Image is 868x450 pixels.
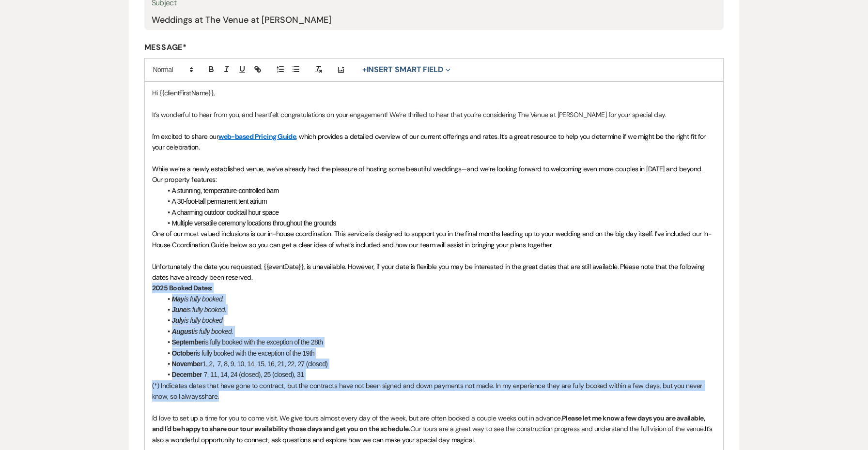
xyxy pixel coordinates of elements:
span: Unfortunately the date you requested, {{eventDate}}, is unavailable. However, if your date is fle... [152,262,706,282]
span: It’s also a wonderful opportunity to connect, ask questions and explore how we can make your spec... [152,424,714,444]
p: share. [152,380,716,402]
span: I'm excited to share our [152,132,219,141]
strong: December [172,371,202,378]
em: is fully booked [184,316,222,324]
strong: October [172,349,196,357]
em: June [172,306,186,314]
span: is fully booked with the exception of the 28th [204,338,323,346]
strong: 2025 Booked Dates: [152,284,213,292]
span: + [362,66,367,74]
p: It’s wonderful to hear from you, and heartfelt congratulations on your engagement! We’re thrilled... [152,109,716,120]
span: Our property features: [152,175,217,184]
a: web-based Pricing Guide [218,132,296,141]
span: , which provides a detailed overview of our current offerings and rates. It’s a great resource to... [152,132,708,151]
span: is fully booked with the exception of the 19th [196,349,314,357]
span: A 30-foot-tall permanent tent atrium [172,197,267,205]
span: Multiple versatile ceremony locations throughout the grounds [172,219,336,227]
label: Message* [144,42,724,52]
strong: November [172,360,202,368]
em: May [172,295,184,303]
em: is fully booked. [184,295,224,303]
span: A stunning, temperature-controlled barn [172,187,279,195]
em: is fully booked. [186,306,226,314]
em: August [172,328,193,335]
span: I'd love to set up a time for you to come visit. We give tours almost every day of the week, but ... [152,414,562,422]
span: 1, 2, 7, 8, 9, 10, 14, 15, 16, 21, 22, 27 (closed) [202,360,327,368]
span: 7, 11, 14, 24 (closed), 25 (closed), 31 [203,371,304,378]
span: (*) Indicates dates that have gone to contract, but the contracts have not been signed and down p... [152,381,704,401]
span: While we’re a newly established venue, we’ve already had the pleasure of hosting some beautiful w... [152,165,703,173]
button: Insert Smart Field [359,64,454,75]
span: One of our most valued inclusions is our in-house coordination. This service is designed to suppo... [152,229,712,249]
strong: September [172,338,204,346]
em: is fully booked. [193,328,233,335]
span: A charming outdoor cocktail hour space [172,209,279,216]
span: Our tours are a great way to see the construction progress and understand the full vision of the ... [410,424,705,433]
span: Hi {{clientFirstName}}, [152,89,215,97]
em: July [172,316,184,324]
